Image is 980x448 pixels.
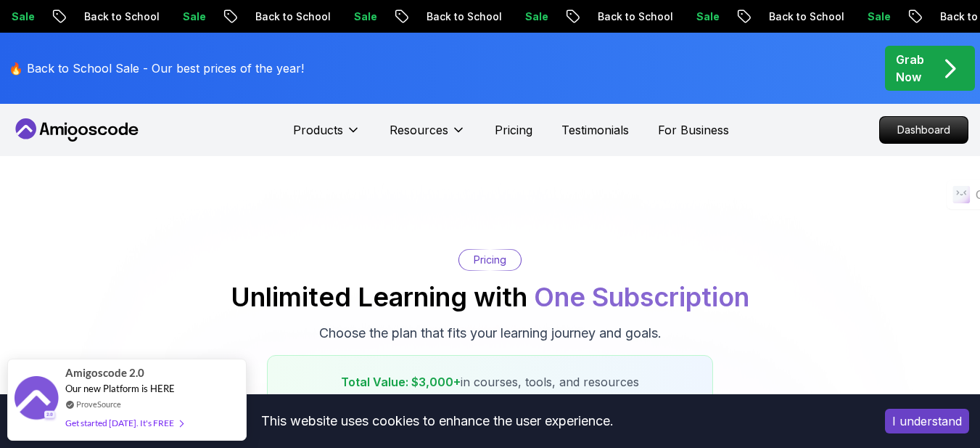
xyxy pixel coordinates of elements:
[9,60,304,77] p: 🔥 Back to School Sale - Our best prices of the year!
[880,117,968,143] p: Dashboard
[342,9,389,24] p: Sale
[65,415,183,431] div: Get started [DATE]. It's FREE
[534,281,749,313] span: One Subscription
[293,121,343,139] p: Products
[658,121,729,139] a: For Business
[474,253,506,267] p: Pricing
[495,121,532,139] a: Pricing
[244,9,342,24] p: Back to School
[390,121,448,139] p: Resources
[885,409,969,433] button: Accept cookies
[685,9,731,24] p: Sale
[415,9,514,24] p: Back to School
[561,121,629,139] a: Testimonials
[293,121,361,150] button: Products
[171,9,218,24] p: Sale
[341,375,461,389] span: Total Value: $3,000+
[757,9,856,24] p: Back to School
[76,398,121,410] a: ProveSource
[879,116,968,144] a: Dashboard
[73,9,171,24] p: Back to School
[65,364,144,381] span: Amigoscode 2.0
[856,9,902,24] p: Sale
[390,121,466,150] button: Resources
[285,394,695,408] p: Including IntelliJ IDEA Ultimate ($1,034.24), exclusive textbooks, and premium courses
[11,405,863,437] div: This website uses cookies to enhance the user experience.
[285,373,695,391] p: in courses, tools, and resources
[514,9,560,24] p: Sale
[15,376,58,423] img: provesource social proof notification image
[896,51,924,86] p: Grab Now
[586,9,685,24] p: Back to School
[65,383,175,394] span: Our new Platform is HERE
[319,323,662,343] p: Choose the plan that fits your learning journey and goals.
[231,282,749,311] h2: Unlimited Learning with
